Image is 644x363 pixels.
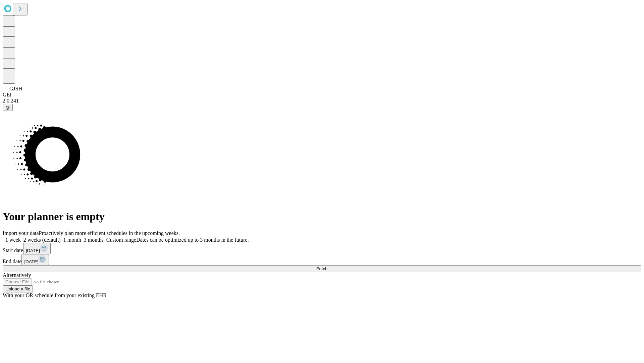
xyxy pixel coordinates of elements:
span: Dates can be optimized up to 3 months in the future. [136,237,249,243]
h1: Your planner is empty [3,210,641,223]
span: 1 month [63,237,81,243]
div: End date [3,254,641,265]
span: 1 week [5,237,21,243]
span: Fetch [316,266,327,271]
span: [DATE] [26,248,40,253]
span: Custom range [106,237,136,243]
div: Start date [3,243,641,254]
button: [DATE] [21,254,49,265]
span: With your OR schedule from your existing EHR [3,292,107,298]
span: Proactively plan more efficient schedules in the upcoming weeks. [39,230,180,236]
span: [DATE] [24,259,38,264]
span: @ [5,105,10,110]
span: 2 weeks (default) [23,237,61,243]
span: 3 months [84,237,104,243]
button: [DATE] [23,243,51,254]
div: 2.0.241 [3,98,641,104]
button: Fetch [3,265,641,272]
span: Alternatively [3,272,31,278]
button: @ [3,104,13,111]
span: GJSH [9,86,22,91]
button: Upload a file [3,285,33,292]
span: Import your data [3,230,39,236]
div: GEI [3,92,641,98]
